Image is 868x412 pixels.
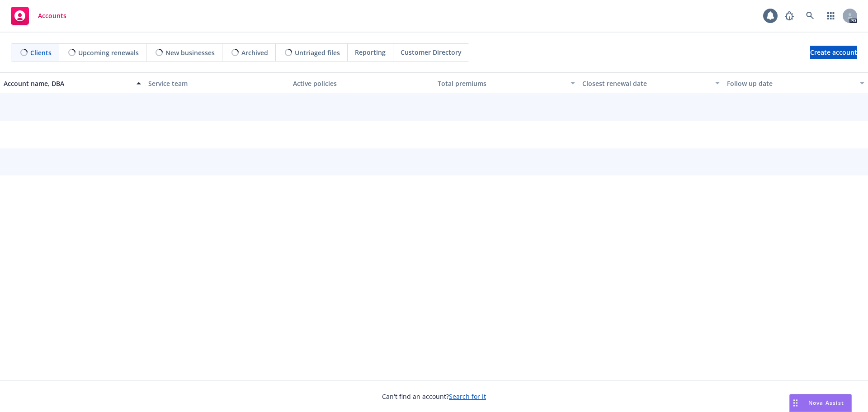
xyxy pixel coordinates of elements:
[30,48,52,57] span: Clients
[808,399,844,407] span: Nova Assist
[723,72,868,94] button: Follow up date
[165,48,215,57] span: New businesses
[434,72,579,94] button: Total premiums
[148,79,286,88] div: Service team
[801,7,819,25] a: Search
[810,44,857,61] span: Create account
[355,47,386,57] span: Reporting
[241,48,268,57] span: Archived
[582,79,710,88] div: Closest renewal date
[438,79,565,88] div: Total premiums
[789,394,852,412] button: Nova Assist
[38,12,66,19] span: Accounts
[7,3,70,28] a: Accounts
[293,79,430,88] div: Active policies
[289,72,434,94] button: Active policies
[579,72,723,94] button: Closest renewal date
[145,72,289,94] button: Service team
[780,7,798,25] a: Report a Bug
[822,7,840,25] a: Switch app
[790,394,801,412] div: Drag to move
[4,79,131,88] div: Account name, DBA
[78,48,139,57] span: Upcoming renewals
[449,392,486,401] a: Search for it
[401,47,462,57] span: Customer Directory
[727,79,854,88] div: Follow up date
[810,46,857,59] a: Create account
[382,392,486,401] span: Can't find an account?
[295,48,340,57] span: Untriaged files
